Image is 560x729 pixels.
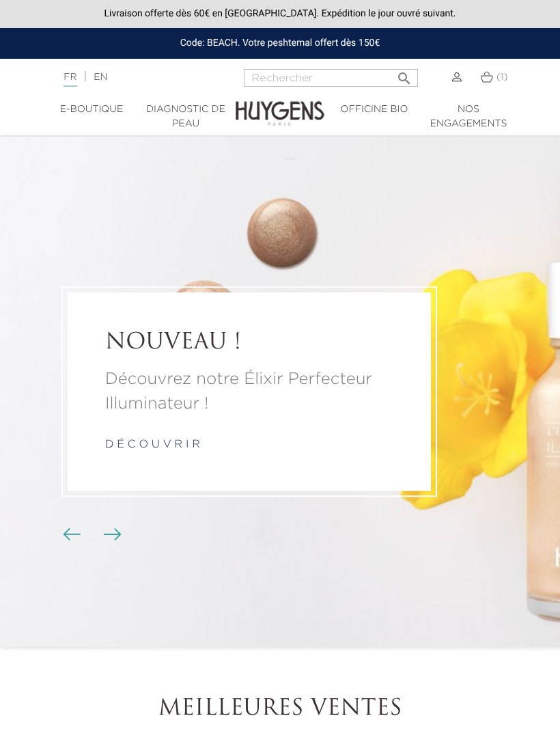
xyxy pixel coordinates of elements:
[480,72,508,83] a: (1)
[327,102,421,117] a: Officine Bio
[421,102,516,131] a: Nos engagements
[236,79,324,128] img: Huygens
[94,72,107,82] a: EN
[392,65,417,83] button: 
[68,525,113,545] div: Boutons du carrousel
[105,367,393,416] a: Découvrez notre Élixir Perfecteur Illuminateur !
[105,439,200,450] a: d é c o u v r i r
[57,69,223,85] div: |
[139,102,233,131] a: Diagnostic de peau
[244,69,418,87] input: Rechercher
[44,696,516,722] h2: Meilleures ventes
[105,331,393,357] a: NOUVEAU !
[44,102,139,117] a: E-Boutique
[496,72,508,82] span: (1)
[64,72,76,87] a: FR
[396,66,412,83] i: 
